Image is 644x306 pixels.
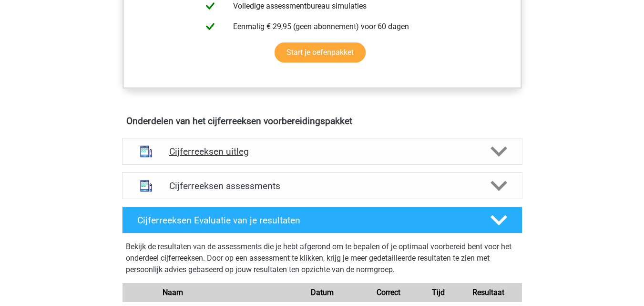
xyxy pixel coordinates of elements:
p: Bekijk de resultaten van de assessments die je hebt afgerond om te bepalen of je optimaal voorber... [126,241,519,275]
a: Cijferreeksen Evaluatie van je resultaten [118,207,526,233]
a: uitleg Cijferreeksen uitleg [118,138,526,165]
img: cijferreeksen assessments [134,174,158,198]
div: Datum [289,287,356,298]
h4: Cijferreeksen Evaluatie van je resultaten [137,215,475,226]
h4: Onderdelen van het cijferreeksen voorbereidingspakket [126,116,518,127]
div: Naam [155,287,288,298]
div: Resultaat [455,287,522,298]
img: cijferreeksen uitleg [134,139,158,164]
div: Correct [355,287,422,298]
a: Start je oefenpakket [275,42,366,63]
a: assessments Cijferreeksen assessments [118,172,526,199]
h4: Cijferreeksen assessments [169,180,475,191]
h4: Cijferreeksen uitleg [169,146,475,157]
div: Tijd [422,287,455,298]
